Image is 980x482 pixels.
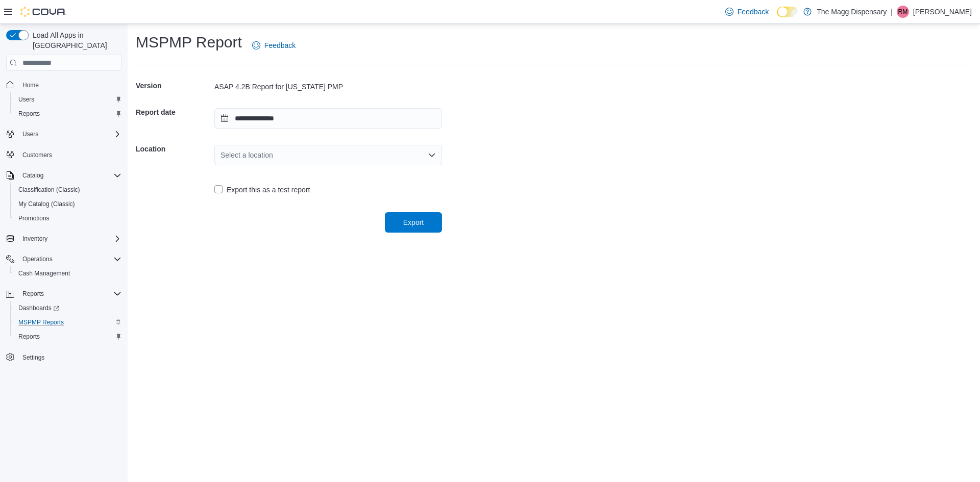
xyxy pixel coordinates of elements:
[14,267,74,280] a: Cash Management
[721,2,773,22] a: Feedback
[18,149,56,161] a: Customers
[817,6,887,18] p: The Magg Dispensary
[18,169,121,182] span: Catalog
[898,6,908,18] span: RM
[777,17,777,18] span: Dark Mode
[214,82,442,92] div: ASAP 4.2B Report for [US_STATE] PMP
[220,149,222,161] input: Accessible screen reader label
[18,110,40,118] span: Reports
[248,35,300,56] a: Feedback
[14,331,121,343] span: Reports
[10,107,126,121] button: Reports
[891,6,893,18] p: |
[14,108,121,120] span: Reports
[20,7,66,17] img: Cova
[14,212,54,224] a: Promotions
[18,233,121,245] span: Inventory
[18,214,50,222] span: Promotions
[22,290,44,298] span: Reports
[2,287,126,301] button: Reports
[18,148,121,161] span: Customers
[10,197,126,211] button: My Catalog (Classic)
[18,128,42,140] button: Users
[913,6,972,18] p: [PERSON_NAME]
[18,79,43,91] a: Home
[403,217,424,227] span: Export
[136,75,212,96] h5: Version
[10,301,126,315] a: Dashboards
[14,316,121,328] span: MSPMP Reports
[214,108,442,129] input: Press the down key to open a popover containing a calendar.
[14,302,121,314] span: Dashboards
[14,302,63,314] a: Dashboards
[29,30,121,50] span: Load All Apps in [GEOGRAPHIC_DATA]
[14,93,121,106] span: Users
[22,255,53,263] span: Operations
[22,171,43,180] span: Catalog
[14,198,121,210] span: My Catalog (Classic)
[18,233,52,245] button: Inventory
[14,108,44,120] a: Reports
[18,288,121,300] span: Reports
[14,93,38,106] a: Users
[14,184,121,196] span: Classification (Classic)
[14,212,121,224] span: Promotions
[22,151,52,159] span: Customers
[2,168,126,183] button: Catalog
[10,266,126,281] button: Cash Management
[18,333,40,341] span: Reports
[2,350,126,365] button: Settings
[14,316,68,328] a: MSPMP Reports
[18,288,48,300] button: Reports
[18,253,57,265] button: Operations
[18,351,121,364] span: Settings
[22,81,39,89] span: Home
[14,331,44,343] a: Reports
[6,73,121,391] nav: Complex example
[2,252,126,266] button: Operations
[10,329,126,344] button: Reports
[18,200,75,208] span: My Catalog (Classic)
[777,7,798,17] input: Dark Mode
[22,130,38,138] span: Users
[22,235,47,243] span: Inventory
[18,95,34,104] span: Users
[10,211,126,225] button: Promotions
[136,32,242,53] h1: MSPMP Report
[385,212,442,233] button: Export
[18,186,80,194] span: Classification (Classic)
[2,77,126,92] button: Home
[214,184,310,196] label: Export this as a test report
[136,139,212,159] h5: Location
[10,92,126,107] button: Users
[2,127,126,141] button: Users
[428,151,436,159] button: Open list of options
[897,6,909,18] div: Rebecca Mays
[10,315,126,329] button: MSPMP Reports
[264,40,296,50] span: Feedback
[18,351,48,364] a: Settings
[136,102,212,122] h5: Report date
[22,353,44,362] span: Settings
[14,267,121,280] span: Cash Management
[2,147,126,162] button: Customers
[14,198,79,210] a: My Catalog (Classic)
[14,184,84,196] a: Classification (Classic)
[18,128,121,140] span: Users
[18,169,47,182] button: Catalog
[18,269,70,277] span: Cash Management
[18,78,121,91] span: Home
[2,232,126,246] button: Inventory
[18,318,64,326] span: MSPMP Reports
[738,7,769,17] span: Feedback
[18,253,121,265] span: Operations
[10,183,126,197] button: Classification (Classic)
[18,304,59,312] span: Dashboards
